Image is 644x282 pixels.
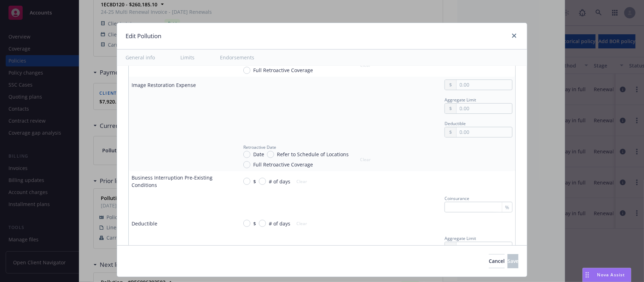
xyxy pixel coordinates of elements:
[253,178,256,185] span: $
[457,104,512,113] input: 0.00
[445,235,476,241] span: Aggregate Limit
[172,49,203,65] button: Limits
[445,195,469,201] span: Coinsurance
[269,220,290,227] span: # of days
[583,268,592,282] div: Drag to move
[267,151,274,158] input: Refer to Schedule of Locations
[132,174,232,189] div: Business Interruption Pre-Existing Conditions
[132,220,157,227] div: Deductible
[253,151,264,158] span: Date
[243,144,276,150] span: Retroactive Date
[117,49,163,65] button: General info
[243,161,250,168] input: Full Retroactive Coverage
[253,220,256,227] span: $
[243,220,250,227] input: $
[457,80,512,90] input: 0.00
[243,178,250,185] input: $
[126,31,161,41] h1: Edit Pollution
[243,67,250,74] input: Full Retroactive Coverage
[259,178,266,185] input: # of days
[457,127,512,137] input: 0.00
[445,97,476,103] span: Aggregate Limit
[132,81,196,89] div: Image Restoration Expense
[253,66,313,74] span: Full Retroactive Coverage
[457,242,512,252] input: 0.00
[277,151,349,158] span: Refer to Schedule of Locations
[445,121,466,127] span: Deductible
[269,178,290,185] span: # of days
[211,49,263,65] button: Endorsements
[582,268,631,282] button: Nova Assist
[259,220,266,227] input: # of days
[243,151,250,158] input: Date
[597,272,625,278] span: Nova Assist
[253,161,313,168] span: Full Retroactive Coverage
